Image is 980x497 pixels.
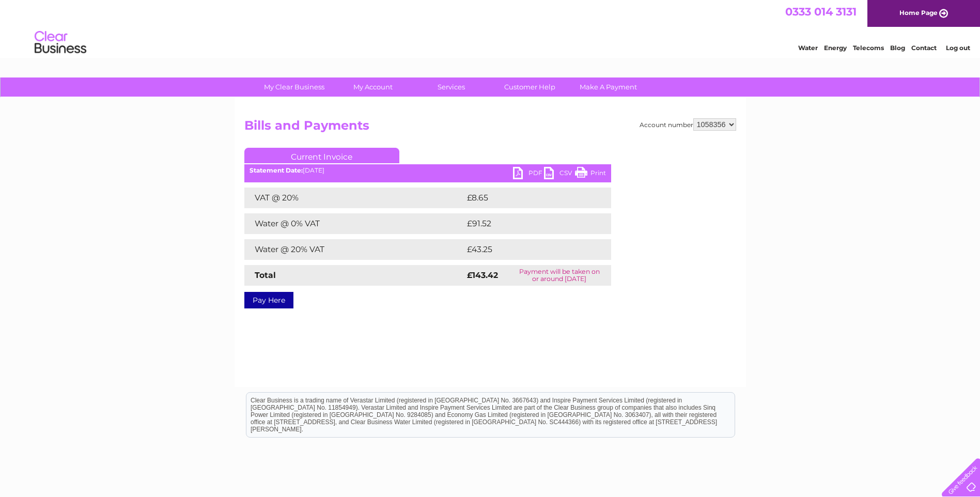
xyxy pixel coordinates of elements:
[409,77,494,97] a: Services
[244,148,399,163] a: Current Invoice
[467,270,498,280] strong: £143.42
[785,5,857,18] a: 0333 014 3131
[244,213,464,234] td: Water @ 0% VAT
[798,44,818,52] a: Water
[464,213,589,234] td: £91.52
[508,265,611,286] td: Payment will be taken on or around [DATE]
[244,292,293,308] a: Pay Here
[566,77,651,97] a: Make A Payment
[464,188,587,208] td: £8.65
[252,77,337,97] a: My Clear Business
[244,118,736,138] h2: Bills and Payments
[824,44,847,52] a: Energy
[34,27,87,58] img: logo.png
[244,188,464,208] td: VAT @ 20%
[255,270,276,280] strong: Total
[250,166,303,174] b: Statement Date:
[513,167,544,182] a: PDF
[244,167,611,174] div: [DATE]
[246,6,735,50] div: Clear Business is a trading name of Verastar Limited (registered in [GEOGRAPHIC_DATA] No. 3667643...
[544,167,575,182] a: CSV
[640,118,736,131] div: Account number
[487,77,572,97] a: Customer Help
[853,44,884,52] a: Telecoms
[464,239,590,260] td: £43.25
[330,77,415,97] a: My Account
[911,44,937,52] a: Contact
[244,239,464,260] td: Water @ 20% VAT
[946,44,970,52] a: Log out
[575,167,606,182] a: Print
[890,44,905,52] a: Blog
